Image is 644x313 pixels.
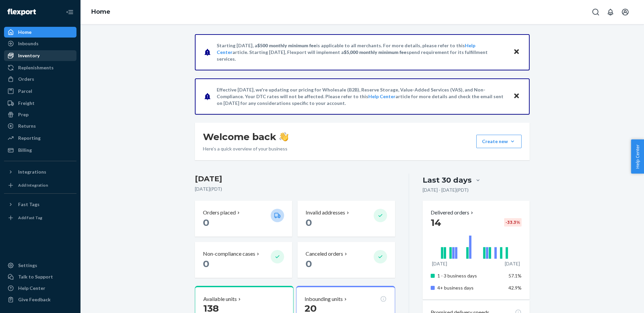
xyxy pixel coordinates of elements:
[203,131,288,143] h1: Welcome back
[4,133,76,143] a: Reporting
[476,135,522,148] button: Create new
[195,174,395,184] h3: [DATE]
[512,91,521,101] button: Close
[4,271,76,282] a: Talk to Support
[4,62,76,73] a: Replenishments
[298,201,395,237] button: Invalid addresses 0
[4,283,76,294] a: Help Center
[4,109,76,120] a: Prep
[18,262,37,269] div: Settings
[203,295,237,303] p: Available units
[18,29,32,36] div: Home
[91,8,110,15] a: Home
[619,5,632,19] button: Open account menu
[508,273,522,278] span: 57.1%
[18,64,54,71] div: Replenishments
[344,49,407,55] span: $5,000 monthly minimum fee
[4,199,76,210] button: Fast Tags
[203,209,236,216] p: Orders placed
[18,169,46,175] div: Integrations
[18,135,41,141] div: Reporting
[18,201,40,208] div: Fast Tags
[217,42,507,62] p: Starting [DATE], a is applicable to all merchants. For more details, please refer to this article...
[368,93,395,99] a: Help Center
[18,52,40,59] div: Inventory
[195,242,292,278] button: Non-compliance cases 0
[4,98,76,109] a: Freight
[4,145,76,155] a: Billing
[431,209,475,216] button: Delivered orders
[18,100,35,107] div: Freight
[279,132,288,141] img: hand-wave emoji
[4,294,76,305] button: Give Feedback
[4,167,76,177] button: Integrations
[4,180,76,191] a: Add Integration
[86,2,116,22] ol: breadcrumbs
[195,186,395,192] p: [DATE] ( PDT )
[306,250,343,258] p: Canceled orders
[18,88,32,95] div: Parcel
[431,217,441,228] span: 14
[4,212,76,223] a: Add Fast Tag
[203,250,255,258] p: Non-compliance cases
[305,295,343,303] p: Inbounding units
[4,86,76,97] a: Parcel
[203,217,209,228] span: 0
[508,285,522,291] span: 42.9%
[631,139,644,174] button: Help Center
[195,201,292,237] button: Orders placed 0
[4,74,76,84] a: Orders
[423,175,472,185] div: Last 30 days
[257,43,316,48] span: $500 monthly minimum fee
[4,121,76,131] a: Returns
[306,258,312,269] span: 0
[4,260,76,271] a: Settings
[18,111,29,118] div: Prep
[437,272,503,279] p: 1 - 3 business days
[4,38,76,49] a: Inbounds
[4,27,76,38] a: Home
[18,285,45,292] div: Help Center
[306,217,312,228] span: 0
[512,47,521,57] button: Close
[18,273,53,280] div: Talk to Support
[589,5,602,19] button: Open Search Box
[18,123,36,129] div: Returns
[504,218,522,227] div: -33.3 %
[18,147,32,153] div: Billing
[203,145,288,152] p: Here’s a quick overview of your business
[604,5,617,19] button: Open notifications
[298,242,395,278] button: Canceled orders 0
[432,260,447,267] p: [DATE]
[423,187,469,193] p: [DATE] - [DATE] ( PDT )
[63,5,76,19] button: Close Navigation
[203,258,209,269] span: 0
[4,50,76,61] a: Inventory
[437,285,503,291] p: 4+ business days
[18,76,34,82] div: Orders
[18,296,51,303] div: Give Feedback
[18,40,39,47] div: Inbounds
[306,209,345,216] p: Invalid addresses
[18,215,42,221] div: Add Fast Tag
[7,9,36,15] img: Flexport logo
[18,182,48,188] div: Add Integration
[217,86,507,107] p: Effective [DATE], we're updating our pricing for Wholesale (B2B), Reserve Storage, Value-Added Se...
[505,260,520,267] p: [DATE]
